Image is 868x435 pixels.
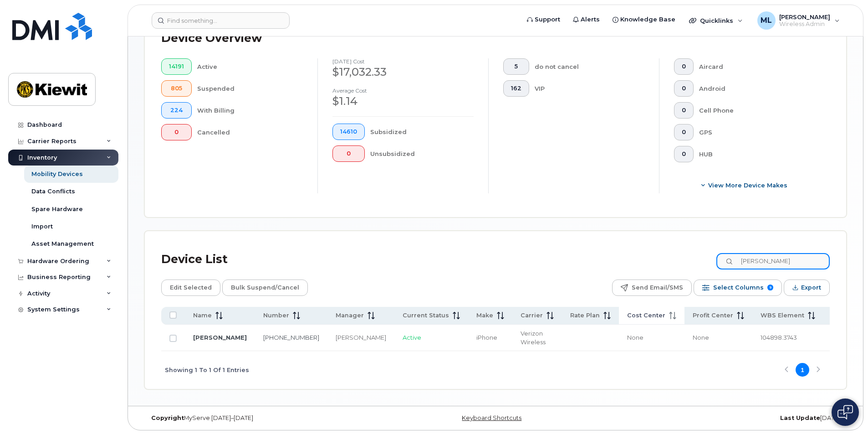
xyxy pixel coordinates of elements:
button: 0 [674,102,694,119]
div: Quicklinks [683,11,749,30]
button: Bulk Suspend/Cancel [222,280,308,296]
a: [PERSON_NAME] [193,334,247,341]
span: 14191 [169,63,184,70]
span: Support [535,15,560,24]
span: Cost Center [627,311,665,320]
span: Export [801,281,821,295]
button: 0 [332,145,365,162]
span: Manager [336,311,364,320]
button: 0 [674,80,694,97]
button: Edit Selected [161,280,220,296]
div: Cancelled [197,124,303,140]
div: GPS [699,124,816,140]
span: Select Columns [713,281,764,295]
span: Edit Selected [170,281,212,295]
span: Bulk Suspend/Cancel [231,281,299,295]
div: Aircard [699,58,816,75]
span: Wireless Admin [779,21,830,28]
span: Make [476,311,493,320]
button: 14191 [161,58,192,75]
div: Device Overview [161,26,262,50]
div: HUB [699,146,816,162]
span: 0 [682,85,686,92]
span: Profit Center [693,311,733,320]
button: 162 [503,80,529,97]
span: 0 [682,63,686,70]
span: Current Status [403,311,449,320]
span: Showing 1 To 1 Of 1 Entries [165,363,249,377]
button: Select Columns 9 [694,280,782,296]
button: 14610 [332,124,365,140]
a: Support [521,10,567,29]
img: Open chat [837,405,853,419]
span: Knowledge Base [620,15,675,24]
button: 0 [161,124,192,140]
span: [PERSON_NAME] [779,13,830,21]
span: 162 [511,85,521,92]
h4: Average cost [332,88,474,93]
button: 0 [674,58,694,75]
div: MyServe [DATE]–[DATE] [144,414,378,422]
div: Subsidized [370,124,474,140]
span: Rate Plan [570,311,600,320]
div: $17,032.33 [332,64,474,80]
div: Active [197,58,303,75]
input: Find something... [152,12,290,29]
span: 0 [682,107,686,114]
input: Search Device List ... [716,253,830,269]
span: 224 [169,107,184,114]
a: Keyboard Shortcuts [462,414,521,421]
div: VIP [535,80,645,97]
div: Unsubsidized [370,145,474,162]
strong: Last Update [780,414,820,421]
span: Send Email/SMS [632,281,683,295]
span: None [627,334,643,341]
span: Quicklinks [700,17,733,24]
div: Suspended [197,80,303,97]
button: Send Email/SMS [612,280,692,296]
div: do not cancel [535,58,645,75]
button: View More Device Makes [674,177,815,193]
a: Alerts [567,10,606,29]
div: $1.14 [332,93,474,109]
button: 224 [161,102,192,119]
span: Number [263,311,289,320]
span: 0 [682,129,686,136]
span: Name [193,311,212,320]
span: iPhone [476,334,497,341]
span: Verizon Wireless [521,330,546,346]
div: [DATE] [613,414,847,422]
h4: [DATE] cost [332,58,474,64]
span: 14610 [340,128,357,135]
span: 805 [169,85,184,92]
span: 0 [169,129,184,136]
span: 5 [511,63,521,70]
strong: Copyright [151,414,184,421]
a: Knowledge Base [606,10,682,29]
span: None [693,334,709,341]
button: 0 [674,146,694,162]
span: Active [403,334,421,341]
div: [PERSON_NAME] [336,333,386,342]
button: 805 [161,80,192,97]
span: 104898.3743 [761,334,797,341]
div: Android [699,80,816,97]
button: 0 [674,124,694,140]
span: View More Device Makes [708,181,787,190]
div: Matthew Linderman [751,11,846,30]
div: With Billing [197,102,303,119]
span: 0 [340,150,357,157]
span: 9 [767,285,773,290]
a: [PHONE_NUMBER] [263,334,319,341]
span: 0 [682,150,686,158]
button: Page 1 [796,363,809,377]
button: 5 [503,58,529,75]
button: Export [784,280,830,296]
span: WBS Element [761,311,804,320]
div: Device List [161,248,228,271]
span: Alerts [581,15,600,24]
span: Carrier [521,311,543,320]
div: Cell Phone [699,102,816,119]
span: ML [761,15,772,26]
